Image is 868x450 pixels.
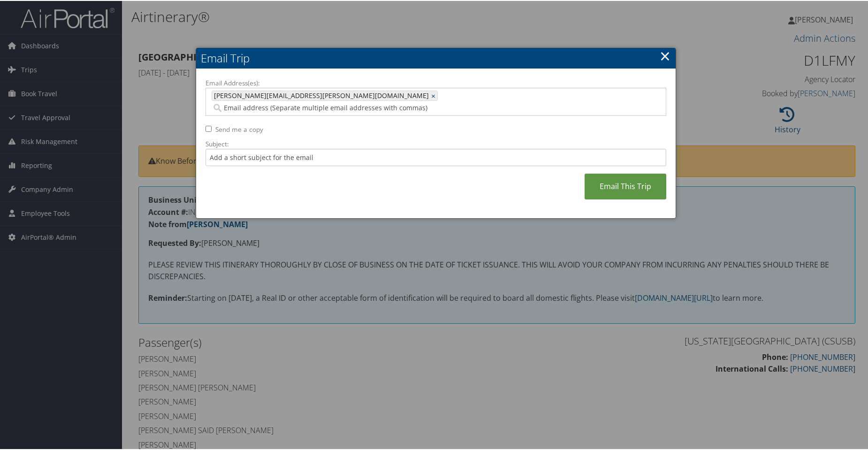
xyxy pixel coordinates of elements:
[206,138,666,148] label: Subject:
[212,90,429,99] span: [PERSON_NAME][EMAIL_ADDRESS][PERSON_NAME][DOMAIN_NAME]
[585,173,666,198] a: Email This Trip
[431,90,437,99] a: ×
[212,102,578,112] input: Email address (Separate multiple email addresses with commas)
[215,124,263,133] label: Send me a copy
[206,148,666,165] input: Add a short subject for the email
[196,47,676,68] h2: Email Trip
[660,46,670,64] a: ×
[206,77,666,87] label: Email Address(es):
